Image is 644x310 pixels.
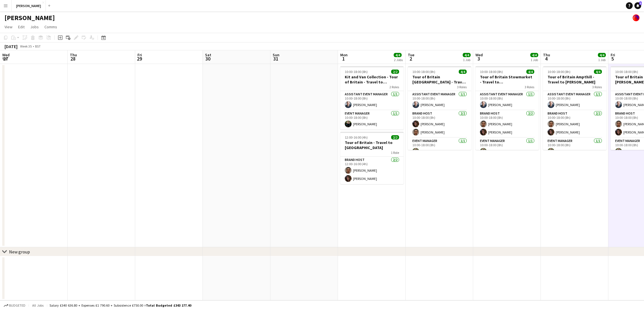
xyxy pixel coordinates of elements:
[31,303,45,307] span: All jobs
[340,52,348,57] span: Mon
[49,303,191,307] div: Salary £340 636.80 + Expenses £1 790.60 + Subsistence £750.00 =
[543,74,606,85] h3: Tour of Britain Ampthill - Travel to [PERSON_NAME]
[475,91,539,110] app-card-role: Assistant Event Manager1/110:00-18:00 (8h)[PERSON_NAME]
[408,52,414,57] span: Tue
[340,74,404,85] h3: Kit and Van Collection - Tour of Britain - Travel to [GEOGRAPHIC_DATA]
[639,1,642,5] span: 5
[408,74,471,85] h3: Tour of Britain [GEOGRAPHIC_DATA] - Travel to [GEOGRAPHIC_DATA]
[345,135,368,139] span: 12:00-16:00 (4h)
[391,135,399,139] span: 2/2
[391,150,399,155] span: 1 Role
[340,66,404,130] app-job-card: 10:00-18:00 (8h)2/2Kit and Van Collection - Tour of Britain - Travel to [GEOGRAPHIC_DATA]2 RolesA...
[530,53,538,57] span: 4/4
[1,55,10,62] span: 27
[475,110,539,138] app-card-role: Brand Host2/210:00-18:00 (8h)[PERSON_NAME][PERSON_NAME]
[18,24,25,29] span: Edit
[146,303,191,307] span: Total Budgeted £343 177.40
[407,55,414,62] span: 2
[475,138,539,157] app-card-role: Event Manager1/110:00-18:00 (8h)[PERSON_NAME]
[543,91,606,110] app-card-role: Assistant Event Manager1/110:00-18:00 (8h)[PERSON_NAME]
[394,58,403,62] div: 2 Jobs
[408,91,471,110] app-card-role: Assistant Event Manager1/110:00-18:00 (8h)[PERSON_NAME]
[611,52,615,57] span: Fri
[475,66,539,150] app-job-card: 10:00-18:00 (8h)4/4Tour of Britain Stowmarket - Travel to [GEOGRAPHIC_DATA]3 RolesAssistant Event...
[340,157,404,184] app-card-role: Brand Host2/212:00-16:00 (4h)[PERSON_NAME][PERSON_NAME]
[475,52,483,57] span: Wed
[340,110,404,130] app-card-role: Event Manager1/110:00-18:00 (8h)[PERSON_NAME]
[548,70,570,74] span: 10:00-18:00 (8h)
[30,24,39,29] span: Jobs
[205,52,211,57] span: Sat
[35,44,41,48] div: BST
[272,55,279,62] span: 31
[543,138,606,157] app-card-role: Event Manager1/110:00-18:00 (8h)[PERSON_NAME]
[204,55,211,62] span: 30
[137,52,142,57] span: Fri
[526,70,534,74] span: 4/4
[9,303,25,307] span: Budgeted
[610,55,615,62] span: 5
[598,53,606,57] span: 4/4
[475,55,483,62] span: 3
[69,55,77,62] span: 28
[391,70,399,74] span: 2/2
[16,23,27,31] a: Edit
[3,302,26,309] button: Budgeted
[28,23,41,31] a: Jobs
[480,70,503,74] span: 10:00-18:00 (8h)
[408,138,471,157] app-card-role: Event Manager1/110:00-18:00 (8h)[PERSON_NAME]
[408,110,471,138] app-card-role: Brand Host2/210:00-18:00 (8h)[PERSON_NAME][PERSON_NAME]
[273,52,279,57] span: Sun
[5,14,55,22] h1: [PERSON_NAME]
[594,70,602,74] span: 4/4
[2,52,10,57] span: Wed
[408,66,471,150] app-job-card: 10:00-18:00 (8h)4/4Tour of Britain [GEOGRAPHIC_DATA] - Travel to [GEOGRAPHIC_DATA]3 RolesAssistan...
[345,70,368,74] span: 10:00-18:00 (8h)
[543,110,606,138] app-card-role: Brand Host2/210:00-18:00 (8h)[PERSON_NAME][PERSON_NAME]
[5,44,18,49] div: [DATE]
[137,55,142,62] span: 29
[598,58,606,62] div: 1 Job
[339,55,348,62] span: 1
[5,24,12,29] span: View
[543,52,550,57] span: Thu
[12,0,46,11] button: [PERSON_NAME]
[633,14,639,21] app-user-avatar: Tobin James
[412,70,435,74] span: 10:00-18:00 (8h)
[457,85,467,89] span: 3 Roles
[463,53,471,57] span: 4/4
[543,66,606,150] app-job-card: 10:00-18:00 (8h)4/4Tour of Britain Ampthill - Travel to [PERSON_NAME]3 RolesAssistant Event Manag...
[459,70,467,74] span: 4/4
[340,132,404,184] app-job-card: 12:00-16:00 (4h)2/2Tour of Britain - Travel to [GEOGRAPHIC_DATA]1 RoleBrand Host2/212:00-16:00 (4...
[592,85,602,89] span: 3 Roles
[42,23,59,31] a: Comms
[19,44,33,48] span: Week 35
[340,91,404,110] app-card-role: Assistant Event Manager1/110:00-18:00 (8h)[PERSON_NAME]
[70,52,77,57] span: Thu
[9,249,30,255] div: New group
[475,74,539,85] h3: Tour of Britain Stowmarket - Travel to [GEOGRAPHIC_DATA]
[2,23,15,31] a: View
[615,70,638,74] span: 10:00-18:00 (8h)
[525,85,534,89] span: 3 Roles
[44,24,57,29] span: Comms
[394,53,402,57] span: 4/4
[542,55,550,62] span: 4
[634,2,641,9] a: 5
[531,58,538,62] div: 1 Job
[389,85,399,89] span: 2 Roles
[463,58,470,62] div: 1 Job
[340,140,404,150] h3: Tour of Britain - Travel to [GEOGRAPHIC_DATA]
